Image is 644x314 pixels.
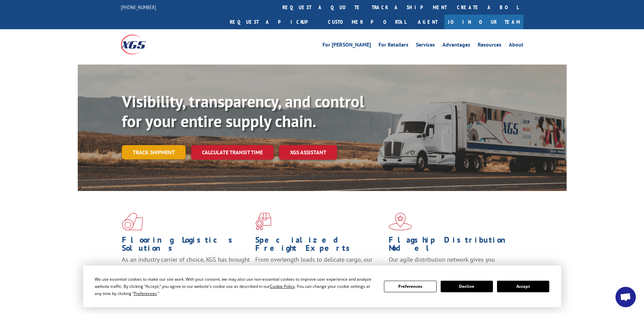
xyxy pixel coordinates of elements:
a: For Retailers [379,42,408,50]
a: Track shipment [122,145,186,159]
a: Calculate transit time [191,145,274,160]
span: As an industry carrier of choice, XGS has brought innovation and dedication to flooring logistics... [122,256,250,280]
a: Request a pickup [225,15,323,29]
div: Cookie Consent Prompt [83,265,561,307]
button: Decline [441,281,493,292]
h1: Flooring Logistics Solutions [122,236,250,256]
b: Visibility, transparency, and control for your entire supply chain. [122,91,364,132]
a: Services [416,42,435,50]
a: Customer Portal [323,15,411,29]
button: Accept [497,281,549,292]
a: Agent [411,15,444,29]
img: xgs-icon-focused-on-flooring-red [255,213,271,230]
button: Preferences [384,281,436,292]
h1: Flagship Distribution Model [389,236,517,256]
a: XGS ASSISTANT [279,145,337,160]
a: [PHONE_NUMBER] [121,4,156,11]
a: Advantages [442,42,470,50]
img: xgs-icon-flagship-distribution-model-red [389,213,412,230]
h1: Specialized Freight Experts [255,236,384,256]
div: Open chat [615,287,636,307]
img: xgs-icon-total-supply-chain-intelligence-red [122,213,143,230]
span: Our agile distribution network gives you nationwide inventory management on demand. [389,256,514,272]
a: Join Our Team [444,15,523,29]
p: From overlength loads to delicate cargo, our experienced staff knows the best way to move your fr... [255,256,384,286]
div: We use essential cookies to make our site work. With your consent, we may also use non-essential ... [95,276,376,297]
a: About [509,42,523,50]
span: Cookie Policy [270,283,295,289]
span: Preferences [134,291,157,296]
a: For [PERSON_NAME] [323,42,371,50]
a: Resources [478,42,501,50]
